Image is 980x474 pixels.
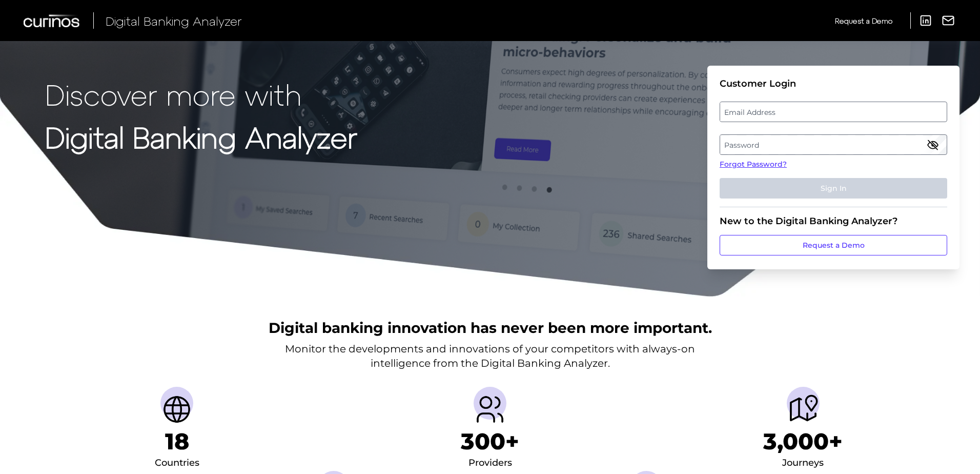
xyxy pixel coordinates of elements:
[720,135,946,154] label: Password
[160,393,193,426] img: Countries
[763,428,843,455] h1: 3,000+
[474,393,506,426] img: Providers
[165,428,189,455] h1: 18
[835,16,892,25] span: Request a Demo
[720,159,947,170] a: Forgot Password?
[269,318,712,338] h2: Digital banking innovation has never been more important.
[285,342,695,370] p: Monitor the developments and innovations of your competitors with always-on intelligence from the...
[782,455,824,471] div: Journeys
[720,235,947,255] a: Request a Demo
[45,78,357,110] p: Discover more with
[720,78,947,89] div: Customer Login
[106,13,242,28] span: Digital Banking Analyzer
[461,428,519,455] h1: 300+
[835,12,892,29] a: Request a Demo
[468,455,512,471] div: Providers
[24,14,81,27] img: Curinos
[720,103,946,121] label: Email Address
[720,178,947,199] button: Sign In
[45,120,357,154] strong: Digital Banking Analyzer
[720,215,947,227] div: New to the Digital Banking Analyzer?
[155,455,199,471] div: Countries
[787,393,820,426] img: Journeys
